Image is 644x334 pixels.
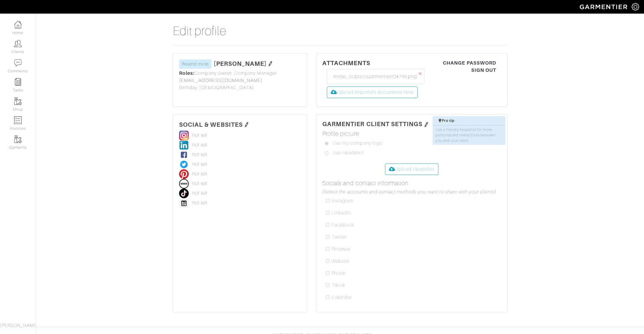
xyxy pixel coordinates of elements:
[179,78,263,83] a: [EMAIL_ADDRESS][DOMAIN_NAME]
[632,3,639,11] img: gear-icon-white-bd11855cb880d31180b6d7d6211b90ccbf57a29d726f0c71d8c61bd08dd39cc2.png
[332,294,352,301] label: Calendar
[332,221,354,229] label: Facebook
[14,116,22,124] img: orders-icon-0abe47150d42831381b5fb84f609e132dff9fe21cb692f30cb5eec754e2cba89.png
[333,140,383,147] label: Use my company logo
[179,140,189,150] img: linkedin-d037f5688c3efc26aa711fca27d2530e9b4315c93c202ca79e62a18a10446be8.png
[333,149,364,157] label: Use Headshot
[179,59,211,69] a: Resend Invite
[179,150,189,160] img: facebook-317dd1732a6ad44248c5b87731f7b9da87357f1ebddc45d2c594e0cd8ab5f9a2.png
[192,170,207,177] span: not set
[179,198,189,208] img: calendar-21583f0b3847716e1dc782bbe7eff74e318b936154db6a69d182dad82a699ede.png
[14,78,22,86] img: reminder-icon-8004d30b9f0a5d33ae49ab947aed9ed385cf756f9e5892f1edd6e32f2345188e.png
[322,180,501,187] h5: Socials and contact information
[322,120,422,127] span: Garmentier Client Settings
[14,97,22,105] img: garments-icon-b7da505a4dc4fd61783c78ac3ca0ef83fa9d6f193b1c9dc38574b1d14d53ca28.png
[179,160,189,169] img: twitter-e883f9cd8240719afd50c0ee89db83673970c87530b2143747009cad9852be48.png
[14,21,22,28] img: dashboard-icon-dbcd8f5a0b271acd01030246c82b418ddd0df26cd7fceb0bd07c9910d44c42f6.png
[179,84,254,91] span: Birthday: [DEMOGRAPHIC_DATA]
[433,126,505,145] div: Use a friendly headshot for more personalized interactions between you and your client.
[173,24,507,46] h1: Edit profile
[192,132,207,139] span: not set
[332,197,354,205] label: Instagram
[418,70,423,77] a: Remove
[327,69,425,84] a: Andie_SobratoGarmentierID#746.png
[322,130,501,137] h5: Profile picture
[179,70,194,76] span: Roles:
[179,169,189,179] img: pinterest-17a07f8e48f40589751b57ff18201fc99a9eae9d7246957fa73960b728dbe378.png
[443,59,496,67] a: Change Password
[14,135,22,143] img: garments-icon-b7da505a4dc4fd61783c78ac3ca0ef83fa9d6f193b1c9dc38574b1d14d53ca28.png
[179,131,189,140] img: instagram-ca3bc792a033a2c9429fd021af625c3049b16be64d72d12f1b3be3ecbc60b429.png
[179,70,277,77] span: Company Owner, Company Manager
[577,2,632,12] img: garmentier-logo-header-white-b43fb05a5012e4ada735d5af1a66efaba907eab6374d6393d1fbf88cb4ef424d.png
[179,189,189,198] img: tiktok-457a78fda90c97165174c7ac959e151eea13da210fcae4d6c248c3402b0e503a.png
[192,141,207,148] span: not set
[322,59,371,66] span: Attachments
[192,199,207,206] span: not set
[14,59,22,67] img: comment-icon-a0a6a9ef722e966f86d9cbdc48e553b5cf19dbc54f86b18d962a5391bc8f6eb6.png
[192,151,207,158] span: not set
[332,258,349,265] label: Website
[14,40,22,47] img: clients-icon-6bae9207a08558b7cb47a8932f037763ab4055f8c8b6bfacd5dc20c3e0201464.png
[332,246,351,253] label: Pinterest
[443,67,496,74] a: Sign Out
[192,189,207,197] span: not set
[332,270,346,277] label: Phone
[179,179,189,189] img: website-7c1d345177191472bde3b385a3dfc09e683c6cc9c740836e1c7612723a46e372.png
[268,61,273,66] img: pen-cf24a1663064a2ec1b9c1bd2387e9de7a2fa800b781884d57f21acf72779bad2.png
[332,282,345,289] label: Tiktok
[322,189,501,195] h6: (Select the accounts and contact methods you want to share with your clients)
[418,69,423,78] span: ×
[327,87,418,98] label: Upload Important documents here
[332,209,351,217] label: Linkedin
[192,161,207,168] span: not set
[439,118,502,123] div: Pro tip
[214,60,267,67] span: [PERSON_NAME]
[332,234,347,241] label: Twitter
[244,122,249,127] img: pen-cf24a1663064a2ec1b9c1bd2387e9de7a2fa800b781884d57f21acf72779bad2.png
[179,121,243,128] span: Social & Websites
[424,122,429,127] img: pen-cf24a1663064a2ec1b9c1bd2387e9de7a2fa800b781884d57f21acf72779bad2.png
[192,180,207,187] span: not set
